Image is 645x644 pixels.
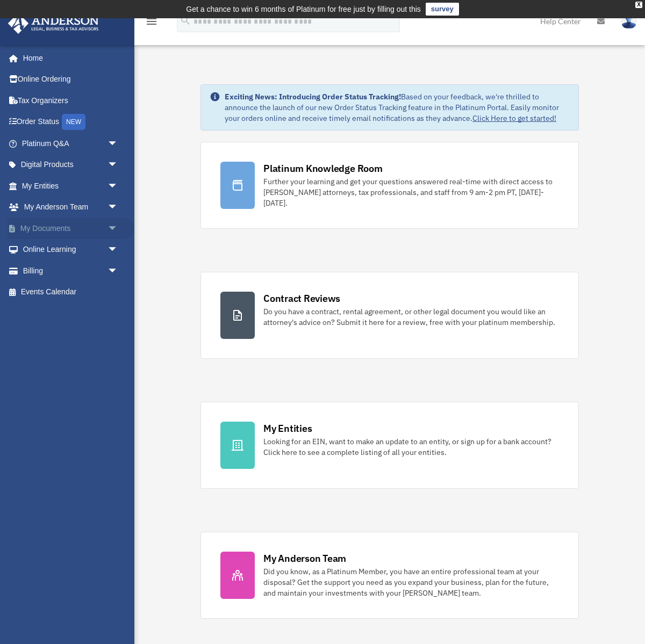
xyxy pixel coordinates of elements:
div: Looking for an EIN, want to make an update to an entity, or sign up for a bank account? Click her... [263,436,559,458]
span: arrow_drop_down [107,239,129,261]
div: My Anderson Team [263,552,346,565]
a: Home [8,47,129,69]
img: User Pic [621,13,637,29]
a: My Entities Looking for an EIN, want to make an update to an entity, or sign up for a bank accoun... [200,402,579,489]
a: Online Ordering [8,69,134,90]
a: Click Here to get started! [472,113,556,123]
span: arrow_drop_down [107,175,129,197]
span: arrow_drop_down [107,133,129,155]
div: Get a chance to win 6 months of Platinum for free just by filling out this [186,3,421,16]
a: survey [426,3,459,16]
span: arrow_drop_down [107,218,129,240]
div: My Entities [263,422,312,435]
span: arrow_drop_down [107,154,129,176]
a: Events Calendar [8,281,134,303]
div: Further your learning and get your questions answered real-time with direct access to [PERSON_NAM... [263,176,559,208]
div: Did you know, as a Platinum Member, you have an entire professional team at your disposal? Get th... [263,566,559,598]
a: Online Learningarrow_drop_down [8,239,134,261]
a: Platinum Q&Aarrow_drop_down [8,133,134,154]
a: My Documentsarrow_drop_down [8,218,134,239]
div: Platinum Knowledge Room [263,162,383,175]
a: My Entitiesarrow_drop_down [8,175,134,197]
span: arrow_drop_down [107,197,129,219]
i: menu [145,15,158,28]
a: Tax Organizers [8,90,134,111]
div: Based on your feedback, we're thrilled to announce the launch of our new Order Status Tracking fe... [225,91,570,124]
i: search [180,15,191,26]
a: My Anderson Teamarrow_drop_down [8,197,134,218]
strong: Exciting News: Introducing Order Status Tracking! [225,92,401,102]
a: My Anderson Team Did you know, as a Platinum Member, you have an entire professional team at your... [200,532,579,619]
div: Do you have a contract, rental agreement, or other legal document you would like an attorney's ad... [263,306,559,328]
a: Billingarrow_drop_down [8,260,134,281]
a: Order StatusNEW [8,111,134,133]
a: menu [145,19,158,28]
div: Contract Reviews [263,292,340,305]
a: Digital Productsarrow_drop_down [8,154,134,176]
div: NEW [62,114,85,130]
a: Contract Reviews Do you have a contract, rental agreement, or other legal document you would like... [200,272,579,359]
div: close [635,2,642,8]
span: arrow_drop_down [107,260,129,282]
a: Platinum Knowledge Room Further your learning and get your questions answered real-time with dire... [200,142,579,229]
img: Anderson Advisors Platinum Portal [5,13,102,34]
